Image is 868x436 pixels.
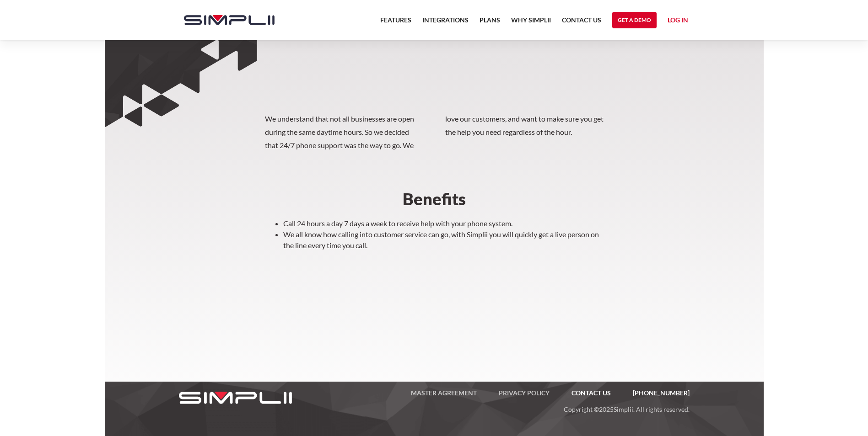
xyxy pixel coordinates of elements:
[265,191,604,207] h2: Benefits
[599,405,614,413] span: 2025
[380,15,411,31] a: Features
[265,112,604,152] p: We understand that not all businesses are open during the same daytime hours. So we decided that ...
[612,12,657,28] a: Get a Demo
[561,388,622,399] a: Contact US
[622,388,690,399] a: [PHONE_NUMBER]
[400,388,488,399] a: Master Agreement
[480,15,500,31] a: Plans
[668,15,688,28] a: Log in
[309,399,690,415] p: Copyright © Simplii. All rights reserved.
[422,15,469,31] a: Integrations
[511,15,551,31] a: Why Simplii
[562,15,601,31] a: Contact US
[283,229,604,251] li: We all know how calling into customer service can go, with Simplii you will quickly get a live pe...
[283,218,604,229] li: Call 24 hours a day 7 days a week to receive help with your phone system.
[184,15,275,25] img: Simplii
[488,388,561,399] a: Privacy Policy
